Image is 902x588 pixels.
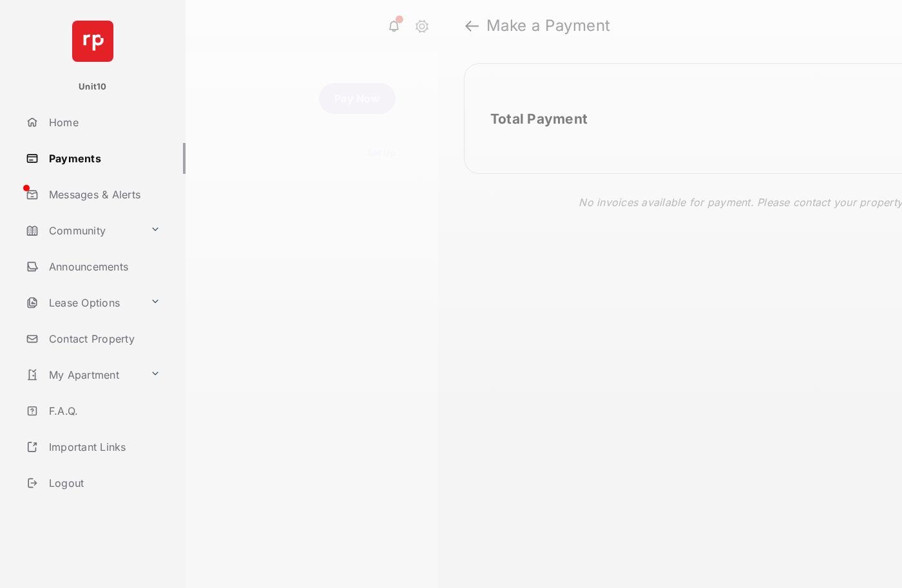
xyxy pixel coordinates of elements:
[21,179,186,210] a: Messages & Alerts
[21,323,186,354] a: Contact Property
[21,395,186,426] a: F.A.Q.
[21,468,186,498] a: Logout
[72,21,113,62] img: svg+xml;base64,PHN2ZyB4bWxucz0iaHR0cDovL3d3dy53My5vcmcvMjAwMC9zdmciIHdpZHRoPSI2NCIgaGVpZ2h0PSI2NC...
[21,359,145,390] a: My Apartment
[21,287,145,318] a: Lease Options
[486,18,611,33] strong: Make a Payment
[21,215,145,246] a: Community
[21,107,186,138] a: Home
[21,251,186,282] a: Announcements
[21,143,186,174] a: Payments
[21,432,166,462] a: Important Links
[79,81,107,93] p: Unit10
[490,111,588,127] h2: Total Payment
